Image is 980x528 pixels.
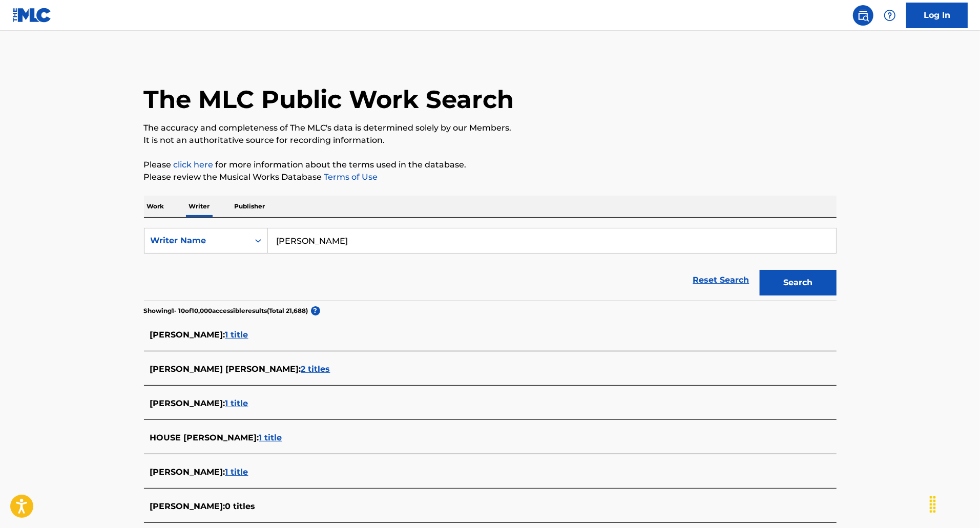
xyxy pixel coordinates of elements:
[144,84,514,115] h1: The MLC Public Work Search
[322,172,378,182] a: Terms of Use
[12,8,52,23] img: MLC Logo
[144,228,837,301] form: Search Form
[225,467,248,477] span: 1 title
[144,306,308,315] p: Showing 1 - 10 of 10,000 accessible results (Total 21,688 )
[144,134,837,146] p: It is not an authoritative source for recording information.
[186,196,213,217] p: Writer
[225,501,256,511] span: 0 titles
[144,196,168,217] p: Work
[150,467,225,477] span: [PERSON_NAME] :
[688,269,755,291] a: Reset Search
[144,122,837,134] p: The accuracy and completeness of The MLC's data is determined solely by our Members.
[150,364,301,374] span: [PERSON_NAME] [PERSON_NAME] :
[906,3,968,28] a: Log In
[925,489,941,520] div: Drag
[225,330,248,340] span: 1 title
[144,171,837,183] p: Please review the Musical Works Database
[144,159,837,171] p: Please for more information about the terms used in the database.
[225,398,248,408] span: 1 title
[150,501,225,511] span: [PERSON_NAME] :
[150,433,259,442] span: HOUSE [PERSON_NAME] :
[760,270,837,295] button: Search
[151,235,243,247] div: Writer Name
[150,330,225,340] span: [PERSON_NAME] :
[259,433,282,442] span: 1 title
[884,9,896,22] img: help
[232,196,268,217] p: Publisher
[853,5,873,26] a: Public Search
[929,479,980,528] iframe: Chat Widget
[880,5,900,26] div: Help
[311,306,320,315] span: ?
[857,9,869,22] img: search
[174,160,214,170] a: click here
[301,364,330,374] span: 2 titles
[150,398,225,408] span: [PERSON_NAME] :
